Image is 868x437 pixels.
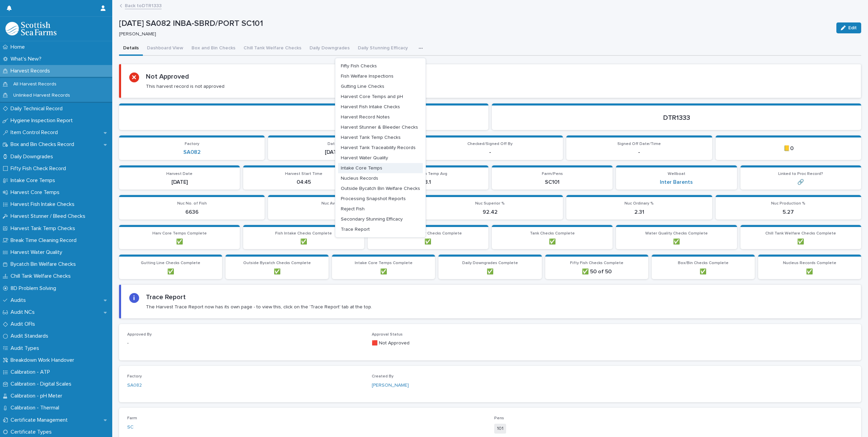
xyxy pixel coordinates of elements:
[8,285,62,292] p: 8D Problem Solving
[836,22,861,33] button: Edit
[341,125,418,130] span: Harvest Stunner & Bleeder Checks
[570,209,708,215] p: 2.31
[341,196,406,201] span: Processing Snapshot Reports
[166,172,193,176] span: Harvest Date
[8,297,31,304] p: Audits
[645,231,708,236] span: Water Quality Checks Complete
[570,261,623,265] span: Fifty Fish Checks Complete
[8,369,55,375] p: Calibration - ATP
[8,237,82,244] p: Break Time Cleaning Record
[8,165,71,172] p: Fifty Fish Check Record
[119,42,143,56] button: Details
[8,321,40,327] p: Audit OFIs
[141,261,200,265] span: Gutting Line Checks Complete
[8,141,80,148] p: Box and Bin Checks Record
[372,382,409,389] a: [PERSON_NAME]
[8,201,80,208] p: Harvest Fish Intake Checks
[542,172,563,176] span: Farm/Pens
[8,357,80,363] p: Breakdown Work Handover
[372,333,403,337] span: Approval Status
[8,273,76,279] p: Chill Tank Welfare Checks
[123,209,261,215] p: 6636
[341,64,377,68] span: Fifty Fish Checks
[341,217,403,222] span: Secondary Stunning Efficacy
[127,340,364,347] p: -
[8,381,77,387] p: Calibration - Digital Scales
[305,42,354,56] button: Daily Downgrades
[372,179,484,185] p: 3.1
[152,231,207,236] span: Harv Core Temps Complete
[239,42,305,56] button: Chill Tank Welfare Checks
[146,72,189,81] h2: Not Approved
[341,145,416,150] span: Harvest Tank Traceability Records
[341,156,388,160] span: Harvest Water Quality
[765,231,836,236] span: Chill Tank Welfare Checks Complete
[336,269,431,275] p: ✅
[500,114,853,122] p: DTR1333
[341,74,394,79] span: Fish Welfare Inspections
[475,201,505,206] span: Nuc Superior %
[848,26,857,30] span: Edit
[372,239,484,245] p: ✅
[620,239,733,245] p: ✅
[341,94,403,99] span: Harvest Core Temps and pH
[8,93,76,98] p: Unlinked Harvest Records
[8,81,62,87] p: All Harvest Records
[119,19,831,29] p: [DATE] SA082 INBA-SBRD/PORT SC101
[127,416,137,420] span: Farm
[247,179,360,185] p: 04:45
[355,261,413,265] span: Intake Core Temps Complete
[146,83,224,90] p: This harvest record is not approved
[762,269,857,275] p: ✅
[530,231,575,236] span: Tank Checks Complete
[341,186,420,191] span: Outside Bycatch Bin Welfare Checks
[549,269,644,275] p: ✅ 50 of 50
[341,104,400,109] span: Harvest Fish Intake Checks
[8,68,55,74] p: Harvest Records
[496,179,608,185] p: SC101
[745,179,857,185] p: 🔗
[187,42,239,56] button: Box and Bin Checks
[443,269,537,275] p: ✅
[8,345,45,352] p: Audit Types
[372,374,394,378] span: Created By
[8,225,81,232] p: Harvest Tank Temp Checks
[123,179,236,185] p: [DATE]
[624,201,654,206] span: Nuc Ordinary %
[321,201,361,206] span: Nuc Avg Weight (Kg)
[341,176,378,181] span: Nucleus Records
[617,142,661,146] span: Signed Off Date/Time
[123,269,218,275] p: ✅
[771,201,805,206] span: Nuc Production %
[8,153,59,160] p: Daily Downgrades
[8,56,47,62] p: What's New?
[8,44,30,50] p: Home
[408,172,447,176] span: Box & Bin Temp Avg
[341,135,401,140] span: Harvest Tank Temp Checks
[8,333,54,339] p: Audit Standards
[8,177,61,184] p: Intake Core Temps
[8,106,68,112] p: Daily Technical Record
[8,129,63,136] p: Item Control Record
[272,209,410,215] p: 5.74
[341,227,370,232] span: Trace Report
[462,261,518,265] span: Daily Downgrades Complete
[328,142,354,146] span: Date Created
[8,249,68,256] p: Harvest Water Quality
[8,405,65,411] p: Calibration - Thermal
[745,239,857,245] p: ✅
[341,84,384,89] span: Gutting Line Checks
[243,261,311,265] span: Outside Bycatch Checks Complete
[494,424,506,434] span: 101
[8,417,73,423] p: Certificate Management
[341,207,365,211] span: Reject Fish
[778,172,823,176] span: Linked to Proc Record?
[247,239,360,245] p: ✅
[8,261,81,268] p: Bycatch Bin Welfare Checks
[421,149,559,156] p: -
[660,179,693,185] a: Inter Barents
[5,22,56,35] img: mMrefqRFQpe26GRNOUkG
[127,333,152,337] span: Approved By
[668,172,685,176] span: Wellboat
[8,393,68,399] p: Calibration - pH Meter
